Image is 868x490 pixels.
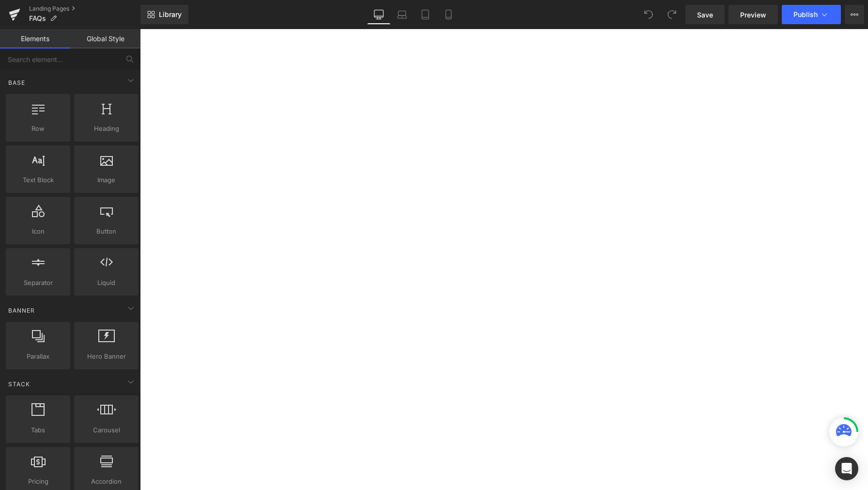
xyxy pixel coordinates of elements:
span: Preview [740,10,766,20]
a: Global Style [70,29,140,48]
span: Library [159,10,182,19]
span: Image [77,175,136,185]
span: Heading [77,124,136,134]
a: Tablet [414,5,437,24]
button: More [845,5,864,24]
a: Laptop [390,5,414,24]
span: Tabs [9,425,67,435]
span: Text Block [9,175,67,185]
a: Desktop [367,5,390,24]
button: Undo [639,5,658,24]
span: Row [9,124,67,134]
span: Pricing [9,476,67,487]
a: New Library [140,5,188,24]
a: Mobile [437,5,460,24]
div: Open Intercom Messenger [835,457,858,480]
span: Stack [7,379,31,389]
span: Hero Banner [77,351,136,362]
span: Separator [9,278,67,288]
span: Accordion [77,476,136,487]
span: Button [77,226,136,237]
span: Parallax [9,351,67,362]
a: Landing Pages [29,5,140,13]
span: Publish [793,11,818,18]
a: Preview [728,5,778,24]
button: Publish [782,5,841,24]
span: Liquid [77,278,136,288]
span: FAQs [29,15,46,22]
span: Save [697,10,713,20]
button: Redo [662,5,682,24]
span: Banner [7,306,36,315]
span: Icon [9,226,67,237]
span: Carousel [77,425,136,435]
span: Base [7,78,26,87]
